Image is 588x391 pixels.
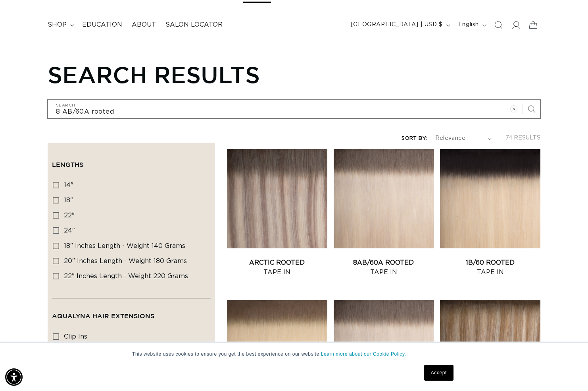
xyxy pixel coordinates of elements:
span: [GEOGRAPHIC_DATA] | USD $ [351,21,443,29]
a: 1B/60 Rooted Tape In [440,258,540,277]
span: 18" Inches length - Weight 140 grams [64,243,185,249]
span: shop [48,21,67,29]
h1: Search results [48,61,540,88]
a: Accept [424,365,453,381]
a: 8AB/60A Rooted Tape In [334,258,434,277]
button: Search [523,100,540,118]
span: Salon Locator [165,21,223,29]
span: 22" Inches length - Weight 220 grams [64,273,188,279]
span: 14" [64,182,73,188]
span: Lengths [52,161,83,168]
button: Clear search term [505,100,523,118]
a: Education [77,16,127,34]
a: Salon Locator [161,16,227,34]
span: 22" [64,212,75,219]
summary: shop [43,16,77,34]
span: English [458,21,479,29]
a: Arctic Rooted Tape In [227,258,327,277]
input: Search [48,100,540,118]
span: 74 results [505,135,540,141]
a: About [127,16,161,34]
span: Education [82,21,122,29]
span: clip ins [64,333,87,340]
span: AquaLyna Hair Extensions [52,312,154,319]
button: [GEOGRAPHIC_DATA] | USD $ [346,17,453,33]
summary: AquaLyna Hair Extensions (0 selected) [52,298,211,327]
label: Sort by: [402,136,427,141]
summary: Search [490,16,507,34]
span: 20" Inches length - Weight 180 grams [64,258,187,264]
summary: Lengths (0 selected) [52,147,211,176]
div: Accessibility Menu [5,368,23,386]
span: 24" [64,227,75,234]
span: 18" [64,197,73,203]
span: About [132,21,156,29]
a: Learn more about our Cookie Policy. [321,351,406,357]
button: English [453,17,490,33]
p: This website uses cookies to ensure you get the best experience on our website. [132,350,456,358]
